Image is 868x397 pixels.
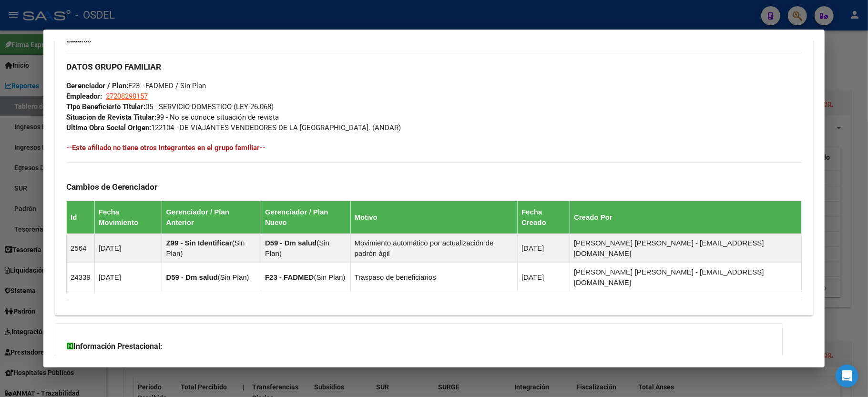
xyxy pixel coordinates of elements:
[518,234,570,263] td: [DATE]
[94,263,162,292] td: [DATE]
[166,239,245,257] span: Sin Plan
[67,201,95,234] th: Id
[66,143,802,153] h4: --Este afiliado no tiene otros integrantes en el grupo familiar--
[66,102,274,111] span: 05 - SERVICIO DOMESTICO (LEY 26.068)
[66,113,156,122] strong: Situacion de Revista Titular:
[261,234,351,263] td: ( )
[162,201,261,234] th: Gerenciador / Plan Anterior
[265,239,329,257] span: Sin Plan
[518,263,570,292] td: [DATE]
[162,234,261,263] td: ( )
[261,263,351,292] td: ( )
[66,102,145,111] strong: Tipo Beneficiario Titular:
[570,201,802,234] th: Creado Por
[265,273,314,281] strong: F23 - FADMED
[67,341,771,352] h3: Información Prestacional:
[66,123,401,132] span: 122104 - DE VIAJANTES VENDEDORES DE LA [GEOGRAPHIC_DATA]. (ANDAR)
[350,234,518,263] td: Movimiento automático por actualización de padrón ágil
[106,92,148,101] span: 27208298157
[350,201,518,234] th: Motivo
[66,123,151,132] strong: Ultima Obra Social Origen:
[66,81,206,90] span: F23 - FADMED / Sin Plan
[261,201,351,234] th: Gerenciador / Plan Nuevo
[570,263,802,292] td: [PERSON_NAME] [PERSON_NAME] - [EMAIL_ADDRESS][DOMAIN_NAME]
[67,263,95,292] td: 24339
[66,36,83,44] strong: Edad:
[66,113,279,122] span: 99 - No se conoce situación de revista
[162,263,261,292] td: ( )
[94,234,162,263] td: [DATE]
[66,81,128,90] strong: Gerenciador / Plan:
[350,263,518,292] td: Traspaso de beneficiarios
[265,239,317,247] strong: D59 - Dm salud
[94,201,162,234] th: Fecha Movimiento
[66,92,102,101] strong: Empleador:
[518,201,570,234] th: Fecha Creado
[66,182,802,192] h3: Cambios de Gerenciador
[66,61,802,72] h3: DATOS GRUPO FAMILIAR
[836,365,858,387] div: Open Intercom Messenger
[67,234,95,263] td: 2564
[220,273,247,281] span: Sin Plan
[317,273,343,281] span: Sin Plan
[166,273,217,281] strong: D59 - Dm salud
[66,36,91,44] span: 56
[166,239,232,247] strong: Z99 - Sin Identificar
[570,234,802,263] td: [PERSON_NAME] [PERSON_NAME] - [EMAIL_ADDRESS][DOMAIN_NAME]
